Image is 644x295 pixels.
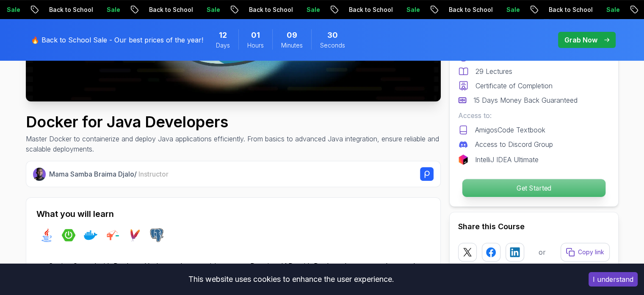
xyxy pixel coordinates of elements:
[216,41,230,50] span: Days
[462,179,605,197] p: Get Started
[31,35,203,45] p: 🔥 Back to School Sale - Our best prices of the year!
[40,6,97,14] p: Back to School
[97,6,124,14] p: Sale
[539,247,546,257] p: or
[281,41,303,50] span: Minutes
[36,208,430,220] h2: What you will learn
[327,29,338,41] span: 30 Seconds
[247,41,264,50] span: Hours
[6,270,576,289] div: This website uses cookies to enhance the user experience.
[458,110,610,121] p: Access to:
[240,6,297,14] p: Back to School
[473,95,578,105] p: 15 Days Money Back Guaranteed
[297,6,324,14] p: Sale
[475,81,553,91] p: Certificate of Completion
[340,6,397,14] p: Back to School
[49,169,169,179] p: Mama Samba Braima Djalo /
[597,6,624,14] p: Sale
[33,168,46,181] img: Nelson Djalo
[197,6,224,14] p: Sale
[475,66,512,76] p: 29 Lectures
[140,6,197,14] p: Back to School
[397,6,424,14] p: Sale
[251,29,260,41] span: 1 Hours
[561,243,610,261] button: Copy link
[84,228,97,242] img: docker logo
[250,261,430,281] p: Running JARs with Docker - Learn to package and run your Java applications using Docker containers.
[539,6,597,14] p: Back to School
[26,113,441,130] h1: Docker for Java Developers
[458,155,468,165] img: jetbrains logo
[128,228,141,242] img: maven logo
[589,272,638,287] button: Accept cookies
[564,35,597,45] p: Grab Now
[26,134,441,154] p: Master Docker to containerize and deploy Java applications efficiently. From basics to advanced J...
[458,221,610,233] h2: Share this Course
[475,139,553,149] p: Access to Discord Group
[320,41,345,50] span: Seconds
[462,179,605,197] button: Get Started
[48,261,228,281] p: Getting Started with Docker - Understand prerequisites, environment setup, and the fundamentals o...
[497,6,524,14] p: Sale
[138,170,169,178] span: Instructor
[475,155,539,165] p: IntelliJ IDEA Ultimate
[62,228,75,242] img: spring-boot logo
[578,248,604,256] p: Copy link
[40,228,53,242] img: java logo
[106,228,119,242] img: jib logo
[150,228,163,242] img: postgres logo
[475,125,545,135] p: AmigosCode Textbook
[439,6,497,14] p: Back to School
[219,29,227,41] span: 12 Days
[287,29,297,41] span: 9 Minutes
